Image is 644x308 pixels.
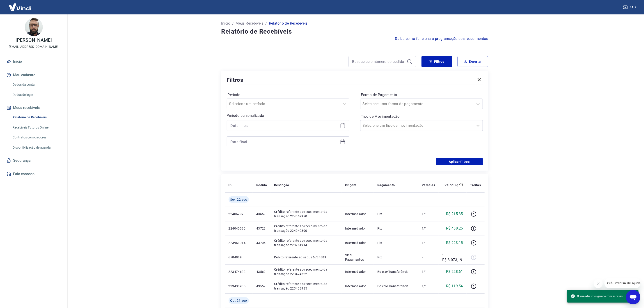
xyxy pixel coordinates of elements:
[445,183,459,187] p: Valor Líq.
[458,56,488,67] button: Exportar
[232,21,234,26] p: /
[377,226,415,231] p: Pix
[422,269,435,274] p: 1/1
[422,241,435,245] p: 1/1
[605,278,640,288] iframe: Mensagem da empresa
[5,156,62,165] a: Segurança
[345,253,370,262] p: Vindi Pagamentos
[446,226,463,231] p: R$ 468,25
[345,226,370,231] p: Intermediador
[227,113,349,118] p: Período personalizado
[256,226,267,231] p: 43723
[9,44,59,49] p: [EMAIL_ADDRESS][DOMAIN_NAME]
[11,133,62,142] a: Contratos com credores
[377,212,415,216] p: Pix
[11,90,62,99] a: Dados de login
[236,21,264,26] a: Meus Recebíveis
[274,267,338,276] p: Crédito referente ao recebimento da transação 223474622
[395,36,488,41] a: Saiba como funciona a programação dos recebimentos
[352,58,405,65] input: Busque pelo número do pedido
[11,123,62,132] a: Recebíveis Futuros Online
[5,70,62,80] button: Meu cadastro
[5,103,62,113] button: Meus recebíveis
[422,284,435,288] p: 1/1
[256,284,267,288] p: 43557
[274,255,338,260] p: Débito referente ao saque 6784889
[377,284,415,288] p: Boleto/Transferência
[256,212,267,216] p: 43659
[377,241,415,245] p: Pix
[11,113,62,122] a: Relatório de Recebíveis
[229,212,249,216] p: 224062970
[229,255,249,260] p: 6784889
[345,269,370,274] p: Intermediador
[11,80,62,89] a: Dados da conta
[230,197,247,202] span: Sex, 22 ago
[231,138,338,145] input: Data final
[594,279,603,288] iframe: Fechar mensagem
[377,255,415,260] p: Pix
[446,211,463,217] p: R$ 215,35
[622,3,639,11] button: Sair
[16,38,52,43] p: [PERSON_NAME]
[345,284,370,288] p: Intermediador
[256,241,267,245] p: 43705
[361,92,482,98] label: Forma de Pagamento
[3,3,38,7] span: Olá! Precisa de ajuda?
[5,57,62,67] a: Início
[345,241,370,245] p: Intermediador
[227,76,243,84] h5: Filtros
[422,212,435,216] p: 1/1
[269,21,308,26] p: Relatório de Recebíveis
[274,282,338,291] p: Crédito referente ao recebimento da transação 223438985
[228,92,348,98] label: Período
[25,18,43,36] img: ee41d9d2-f4b4-460d-8c6c-a7a1eabe1ff4.jpeg
[229,183,232,187] p: ID
[422,56,452,67] button: Filtros
[274,238,338,247] p: Crédito referente ao recebimento da transação 223961914
[229,241,249,245] p: 223961914
[446,269,463,274] p: R$ 228,61
[256,269,267,274] p: 43569
[377,183,395,187] p: Pagamento
[446,240,463,246] p: R$ 923,15
[230,298,247,303] span: Qui, 21 ago
[265,21,267,26] p: /
[231,122,338,129] input: Data inicial
[361,114,482,119] label: Tipo de Movimentação
[274,224,338,233] p: Crédito referente ao recebimento da transação 224040390
[229,269,249,274] p: 223474622
[229,284,249,288] p: 223438985
[422,226,435,231] p: 1/1
[442,252,463,263] p: -R$ 3.073,19
[470,183,481,187] p: Tarifas
[11,143,62,152] a: Disponibilização de agenda
[274,183,289,187] p: Descrição
[422,255,435,260] p: -
[345,183,356,187] p: Origem
[221,27,488,36] h4: Relatório de Recebíveis
[626,290,640,304] iframe: Botão para abrir a janela de mensagens
[5,0,35,14] img: Vindi
[436,158,483,165] button: Aplicar filtros
[446,283,463,289] p: R$ 119,54
[229,226,249,231] p: 224040390
[5,169,62,179] a: Fale conosco
[422,183,435,187] p: Parcelas
[274,209,338,218] p: Crédito referente ao recebimento da transação 224062970
[256,183,267,187] p: Pedido
[221,21,230,26] a: Início
[345,212,370,216] p: Intermediador
[377,269,415,274] p: Boleto/Transferência
[571,294,623,299] span: O seu extrato foi gerado com sucesso!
